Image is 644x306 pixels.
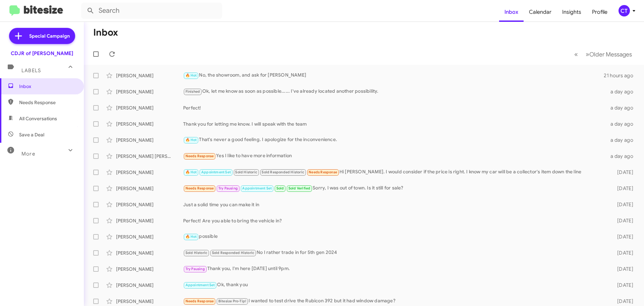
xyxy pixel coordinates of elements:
span: More [21,151,35,157]
span: » [586,50,589,58]
div: Yes I like to have more information [183,152,606,160]
nav: Page navigation example [571,47,636,61]
a: Inbox [499,2,524,22]
div: [PERSON_NAME] [116,137,183,143]
span: Sold Responded Historic [262,170,304,174]
span: 🔥 Hot [185,138,197,142]
span: Try Pausing [185,267,205,271]
span: Bitesize Pro-Tip! [218,299,246,303]
div: Hi [PERSON_NAME]. I would consider if the price is right. I know my car will be a collector's ite... [183,168,606,176]
span: Appointment Set [201,170,231,174]
span: « [574,50,578,58]
span: Needs Response [185,154,214,158]
h1: Inbox [93,27,118,38]
div: [PERSON_NAME] [116,169,183,176]
span: Needs Response [19,99,76,106]
div: Perfect! Are you able to bring the vehicle in? [183,217,606,224]
div: [PERSON_NAME] [PERSON_NAME] [116,153,183,160]
a: Insights [557,2,587,22]
input: Search [81,3,222,19]
div: CT [619,5,630,16]
div: Thank you, I'm here [DATE] until 9pm. [183,265,606,273]
span: Inbox [19,83,76,90]
div: [DATE] [606,298,639,305]
div: No, the showroom, and ask for [PERSON_NAME] [183,72,604,79]
span: Sold [276,186,284,190]
div: Ok, thank you [183,281,606,289]
span: Sold Responded Historic [212,251,255,255]
div: Just a solid time you can make it in [183,201,606,208]
span: Sold Historic [185,251,208,255]
div: a day ago [606,137,639,143]
div: CDJR of [PERSON_NAME] [11,50,73,57]
div: [DATE] [606,201,639,208]
div: [PERSON_NAME] [116,121,183,127]
span: 🔥 Hot [185,234,197,239]
div: [DATE] [606,185,639,192]
a: Special Campaign [9,28,75,44]
span: Appointment Set [242,186,272,190]
span: Sold Historic [235,170,257,174]
span: Labels [21,68,41,74]
span: Older Messages [589,51,632,58]
button: CT [613,5,637,16]
span: 🔥 Hot [185,170,197,174]
span: Try Pausing [218,186,238,190]
div: [PERSON_NAME] [116,266,183,272]
button: Previous [570,47,582,61]
div: [PERSON_NAME] [116,282,183,289]
span: 🔥 Hot [185,73,197,78]
div: a day ago [606,88,639,95]
div: [PERSON_NAME] [116,250,183,256]
div: [PERSON_NAME] [116,104,183,111]
div: Thank you for letting me know. I will speak with the team [183,121,606,127]
div: [PERSON_NAME] [116,233,183,240]
div: I wanted to test drive the Rubicon 392 but it had window damage? [183,297,606,305]
div: 21 hours ago [604,72,639,79]
a: Profile [587,2,613,22]
div: [DATE] [606,233,639,240]
span: Sold Verified [288,186,311,190]
span: Appointment Set [185,283,215,287]
a: Calendar [524,2,557,22]
div: [PERSON_NAME] [116,185,183,192]
div: Sorry, I was out of town. Is it still for sale? [183,184,606,192]
span: Needs Response [185,299,214,303]
div: a day ago [606,121,639,127]
div: [DATE] [606,250,639,256]
div: [DATE] [606,217,639,224]
span: Save a Deal [19,131,44,138]
div: a day ago [606,153,639,160]
div: That's never a good feeling. I apologize for the inconvenience. [183,136,606,144]
button: Next [582,47,636,61]
div: [PERSON_NAME] [116,88,183,95]
span: Needs Response [185,186,214,190]
div: [DATE] [606,169,639,176]
div: possible [183,233,606,241]
div: [PERSON_NAME] [116,72,183,79]
div: No I rather trade in for 5th gen 2024 [183,249,606,257]
span: All Conversations [19,115,57,122]
span: Needs Response [309,170,337,174]
div: a day ago [606,104,639,111]
span: Finished [185,89,200,94]
div: [DATE] [606,266,639,272]
div: [DATE] [606,282,639,289]
span: Special Campaign [29,33,70,39]
div: Ok, let me know as soon as possible...... I've already located another possibility. [183,88,606,95]
div: [PERSON_NAME] [116,201,183,208]
div: Perfect! [183,104,606,111]
div: [PERSON_NAME] [116,217,183,224]
div: [PERSON_NAME] [116,298,183,305]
